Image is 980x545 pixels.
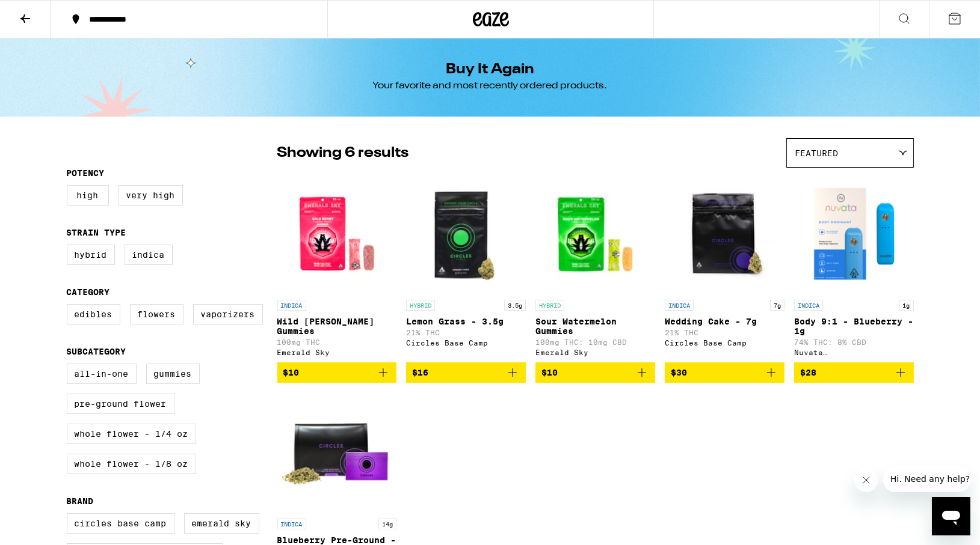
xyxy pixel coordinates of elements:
legend: Potency [67,168,105,178]
legend: Category [67,287,110,297]
div: Your favorite and most recently ordered products. [373,79,608,93]
legend: Subcategory [67,347,126,356]
div: Nuvata ([GEOGRAPHIC_DATA]) [794,349,914,356]
legend: Brand [67,496,94,506]
span: $10 [283,368,300,377]
a: Open page for Lemon Grass - 3.5g from Circles Base Camp [406,174,526,362]
label: Pre-ground Flower [67,394,174,414]
img: Circles Base Camp - Lemon Grass - 3.5g [406,174,526,294]
label: High [67,185,109,206]
p: 100mg THC [277,338,397,346]
p: Wedding Cake - 7g [665,317,784,326]
button: Add to bag [665,362,784,383]
p: 14g [378,519,396,529]
label: Very High [119,185,183,206]
span: $30 [671,368,687,377]
button: Add to bag [406,362,526,383]
p: Showing 6 results [277,143,409,163]
p: 74% THC: 8% CBD [794,338,914,346]
img: Emerald Sky - Sour Watermelon Gummies [535,174,655,294]
p: INDICA [794,300,823,311]
p: 100mg THC: 10mg CBD [535,338,655,346]
img: Emerald Sky - Wild Berry Gummies [277,174,397,294]
img: Circles Base Camp - Blueberry Pre-Ground - 14g [277,392,397,513]
legend: Strain Type [67,228,126,237]
label: Hybrid [67,245,115,265]
button: Add to bag [277,362,397,383]
div: Circles Base Camp [665,339,784,347]
label: Circles Base Camp [67,513,174,534]
p: Lemon Grass - 3.5g [406,317,526,326]
p: 7g [770,300,784,311]
a: Open page for Wedding Cake - 7g from Circles Base Camp [665,174,784,362]
img: Nuvata (CA) - Body 9:1 - Blueberry - 1g [794,174,914,294]
button: Add to bag [794,362,914,383]
iframe: Close message [854,468,878,492]
span: $10 [541,368,558,377]
label: Whole Flower - 1/8 oz [67,454,196,474]
label: Flowers [130,304,183,324]
img: Circles Base Camp - Wedding Cake - 7g [665,174,784,294]
div: Emerald Sky [535,349,655,356]
p: INDICA [665,300,694,311]
p: Body 9:1 - Blueberry - 1g [794,317,914,336]
p: 3.5g [504,300,526,311]
label: Indica [125,245,173,265]
button: Add to bag [535,362,655,383]
span: $16 [412,368,428,377]
label: Gummies [146,364,200,384]
iframe: Message from company [883,466,970,492]
p: Wild [PERSON_NAME] Gummies [277,317,397,336]
div: Emerald Sky [277,349,397,356]
div: Circles Base Camp [406,339,526,347]
p: HYBRID [406,300,435,311]
iframe: Button to launch messaging window [932,497,970,535]
p: 21% THC [406,329,526,336]
p: INDICA [277,300,306,311]
p: 1g [899,300,914,311]
a: Open page for Body 9:1 - Blueberry - 1g from Nuvata (CA) [794,174,914,362]
p: 21% THC [665,329,784,336]
span: $28 [800,368,816,377]
p: INDICA [277,519,306,529]
label: All-In-One [67,364,137,384]
label: Edibles [67,304,120,324]
label: Emerald Sky [184,513,259,534]
a: Open page for Wild Berry Gummies from Emerald Sky [277,174,397,362]
label: Vaporizers [193,304,263,324]
h1: Buy It Again [446,62,534,77]
label: Whole Flower - 1/4 oz [67,424,196,444]
a: Open page for Sour Watermelon Gummies from Emerald Sky [535,174,655,362]
p: HYBRID [535,300,564,311]
p: Sour Watermelon Gummies [535,317,655,336]
span: Featured [795,148,839,158]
